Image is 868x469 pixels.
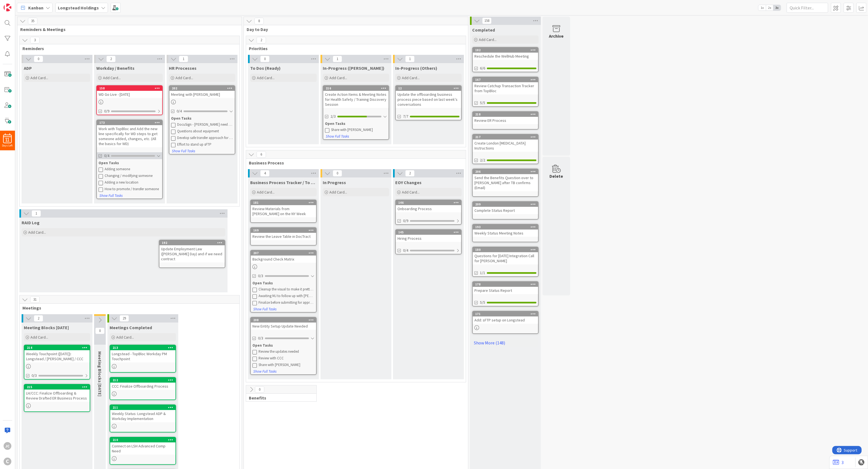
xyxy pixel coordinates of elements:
[96,65,135,71] span: Workday / Benefits
[28,18,37,24] span: 35
[172,86,235,90] div: 202
[28,230,46,235] span: Add Card...
[113,438,175,442] div: 210
[405,56,415,62] span: 1
[323,180,346,185] span: In Progress
[396,86,461,108] div: 12Update the offboarding business process piece based on last week's conversations
[247,27,461,32] span: Day to Day
[116,335,134,340] span: Add Card...
[396,230,461,235] div: 145
[253,306,277,312] button: Show Full Tasks
[475,282,538,286] div: 178
[103,75,121,80] span: Add Card...
[398,201,461,205] div: 146
[396,205,461,212] div: Onboarding Process
[253,228,316,232] div: 169
[4,458,11,465] div: C
[24,345,90,362] div: 214Weekly Touchpoint ([DATE]): Longstead / [PERSON_NAME] / CCC
[251,233,316,240] div: Review the Leave Table in DocTract
[403,218,408,224] span: 0/9
[475,135,538,139] div: 217
[159,245,225,262] div: Update Employment Law ([PERSON_NAME] Day) and if we need contract
[110,345,175,362] div: 213Longstead - TopBloc Workday PM Touchpoint
[105,167,161,171] div: Adding someone
[480,157,485,163] span: 2/2
[110,325,152,330] span: Meetings Completed
[179,56,188,62] span: 1
[252,343,314,348] div: Open Tasks
[766,5,773,11] span: 2x
[251,205,316,217] div: Review Materials from [PERSON_NAME] on the NY Week
[177,108,182,114] span: 0/4
[475,312,538,316] div: 171
[473,77,538,94] div: 167Review Catchup Transaction Tracker from TopBloc
[252,280,314,286] div: Open Tasks
[473,252,538,264] div: Questions for [DATE] Integration Call for [PERSON_NAME]
[24,385,90,390] div: 215
[110,410,175,422] div: Weekly Status: Longstead ADP & Workday Implementation
[110,442,175,455] div: Connect on LSH Advanced Comp Need
[20,27,235,32] span: Reminders & Meetings
[260,170,270,177] span: 4
[475,112,538,116] div: 218
[97,351,103,396] span: Meeting Blocks Tomorrow
[24,350,90,362] div: Weekly Touchpoint ([DATE]): Longstead / [PERSON_NAME] / CCC
[331,128,387,132] div: Share with [PERSON_NAME]
[22,220,40,225] span: RAID Log
[396,200,461,212] div: 146Onboarding Process
[105,180,161,185] div: Adding a new location
[473,311,538,316] div: 171
[473,225,538,237] div: 193Weekly Status Meeting Notes
[12,1,25,7] span: Support
[549,33,564,39] div: Archive
[473,247,538,252] div: 180
[473,207,538,214] div: Complete Status Report
[473,169,538,191] div: 206Send the Benefits Question over to [PERSON_NAME] after TB confirms (Email)
[473,112,538,124] div: 218Review ER Process
[473,316,538,324] div: Add: sFTP setup on Longstead
[254,18,264,24] span: 8
[250,180,317,185] span: Business Process Tracker / To Dos
[162,241,225,245] div: 192
[473,311,538,324] div: 171Add: sFTP setup on Longstead
[110,383,175,390] div: CCC: Finalize Offboarding Process
[475,170,538,174] div: 206
[251,200,316,205] div: 181
[475,248,538,252] div: 180
[472,338,539,347] a: Show More (148)
[175,75,193,80] span: Add Card...
[473,202,538,207] div: 209
[172,148,195,154] button: Show Full Tasks
[398,230,461,234] div: 145
[32,210,41,217] span: 1
[6,138,9,142] span: 11
[251,256,316,263] div: Background Check Matrix
[159,240,225,245] div: 192
[480,65,485,71] span: 6/6
[22,46,232,51] span: Reminders
[475,202,538,206] div: 209
[24,65,32,71] span: ADP
[396,230,461,242] div: 145Hiring Process
[99,121,162,125] div: 173
[323,86,389,91] div: 216
[253,201,316,205] div: 181
[97,86,162,98] div: 158WD Go Live - [DATE]
[110,345,175,350] div: 213
[473,117,538,124] div: Review ER Process
[475,48,538,52] div: 182
[34,315,43,322] span: 2
[105,174,161,178] div: Changing / modifying someone
[27,346,90,350] div: 214
[30,37,40,43] span: 3
[99,86,162,90] div: 158
[253,251,316,255] div: 207
[833,459,844,466] a: 3
[473,247,538,264] div: 180Questions for [DATE] Integration Call for [PERSON_NAME]
[251,318,316,323] div: 208
[475,78,538,82] div: 167
[177,136,233,140] div: Develop safe transfer approach for LH files; coordinate on permissions with [PERSON_NAME]
[113,378,175,382] div: 212
[251,251,316,256] div: 207
[104,153,109,159] span: 0/4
